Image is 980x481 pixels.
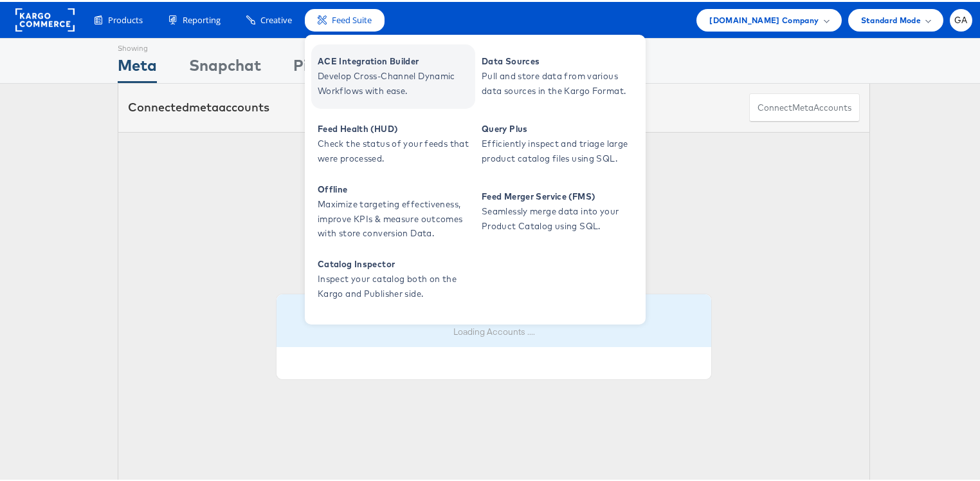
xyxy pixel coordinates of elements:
[311,110,475,174] a: Feed Health (HUD) Check the status of your feeds that were processed.
[128,97,269,114] div: Connected accounts
[482,135,636,164] span: Efficiently inspect and triage large product catalog files using SQL.
[709,12,819,25] span: [DOMAIN_NAME] Company
[861,12,921,25] span: Standard Mode
[189,98,219,113] span: meta
[293,52,361,81] div: Pinterest
[189,52,261,81] div: Snapchat
[482,120,636,135] span: Query Plus
[311,42,475,107] a: ACE Integration Builder Develop Cross-Channel Dynamic Workflows with ease.
[482,52,636,67] span: Data Sources
[482,187,636,202] span: Feed Merger Service (FMS)
[475,110,639,174] a: Query Plus Efficiently inspect and triage large product catalog files using SQL.
[318,180,472,195] span: Offline
[318,135,472,164] span: Check the status of your feeds that were processed.
[749,91,860,120] button: ConnectmetaAccounts
[475,178,639,242] a: Feed Merger Service (FMS) Seamlessly merge data into your Product Catalog using SQL.
[318,120,472,135] span: Feed Health (HUD)
[318,270,472,299] span: Inspect your catalog both on the Kargo and Publisher side.
[118,52,157,81] div: Meta
[318,52,472,67] span: ACE Integration Builder
[183,12,221,24] span: Reporting
[792,100,813,112] span: meta
[118,37,157,52] div: Showing
[286,324,702,336] div: Loading Accounts ....
[451,302,537,323] strong: Please Wait
[482,202,636,232] span: Seamlessly merge data into your Product Catalog using SQL.
[260,12,292,24] span: Creative
[311,178,475,242] a: Offline Maximize targeting effectiveness, improve KPIs & measure outcomes with store conversion D...
[318,195,472,239] span: Maximize targeting effectiveness, improve KPIs & measure outcomes with store conversion Data.
[482,67,636,97] span: Pull and store data from various data sources in the Kargo Format.
[475,42,639,107] a: Data Sources Pull and store data from various data sources in the Kargo Format.
[311,245,475,310] a: Catalog Inspector Inspect your catalog both on the Kargo and Publisher side.
[318,255,472,270] span: Catalog Inspector
[318,67,472,97] span: Develop Cross-Channel Dynamic Workflows with ease.
[108,12,143,24] span: Products
[332,12,372,24] span: Feed Suite
[954,14,968,23] span: GA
